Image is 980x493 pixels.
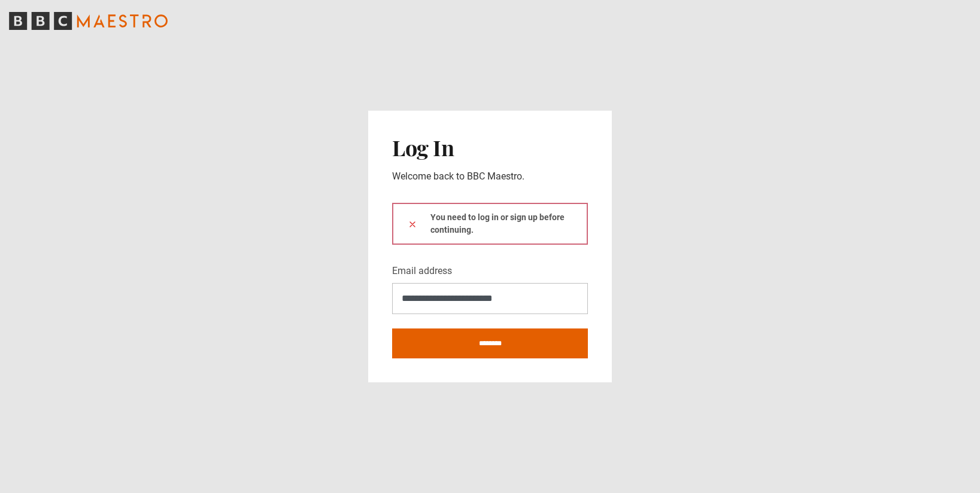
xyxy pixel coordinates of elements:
[392,203,588,245] div: You need to log in or sign up before continuing.
[392,135,588,160] h2: Log In
[392,264,452,278] label: Email address
[9,12,168,30] svg: BBC Maestro
[392,169,588,184] p: Welcome back to BBC Maestro.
